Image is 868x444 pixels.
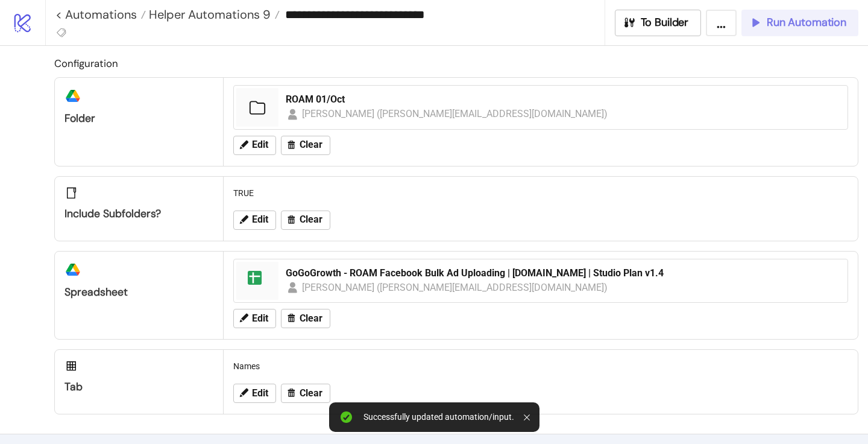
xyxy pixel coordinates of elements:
[741,10,858,36] button: Run Automation
[233,136,276,155] button: Edit
[233,384,276,403] button: Edit
[252,313,268,324] span: Edit
[281,384,330,403] button: Clear
[641,16,689,30] span: To Builder
[300,214,322,225] span: Clear
[286,267,840,280] div: GoGoGrowth - ROAM Facebook Bulk Ad Uploading | [DOMAIN_NAME] | Studio Plan v1.4
[64,112,213,125] div: Folder
[300,313,322,324] span: Clear
[281,211,330,230] button: Clear
[64,207,213,221] div: Include subfolders?
[363,412,514,422] div: Successfully updated automation/input.
[233,211,276,230] button: Edit
[252,139,268,150] span: Edit
[615,10,702,36] button: To Builder
[64,380,213,394] div: Tab
[706,10,737,36] button: ...
[252,388,268,399] span: Edit
[252,214,268,225] span: Edit
[146,8,280,21] a: Helper Automations 9
[228,182,853,205] div: TRUE
[54,55,858,71] h2: Configuration
[300,388,322,399] span: Clear
[281,136,330,155] button: Clear
[233,309,276,328] button: Edit
[55,8,146,21] a: < Automations
[281,309,330,328] button: Clear
[146,7,271,22] span: Helper Automations 9
[767,16,846,30] span: Run Automation
[286,93,840,106] div: ROAM 01/Oct
[302,106,608,121] div: [PERSON_NAME] ([PERSON_NAME][EMAIL_ADDRESS][DOMAIN_NAME])
[302,280,608,295] div: [PERSON_NAME] ([PERSON_NAME][EMAIL_ADDRESS][DOMAIN_NAME])
[64,285,213,299] div: Spreadsheet
[228,355,853,378] div: Names
[300,139,322,150] span: Clear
